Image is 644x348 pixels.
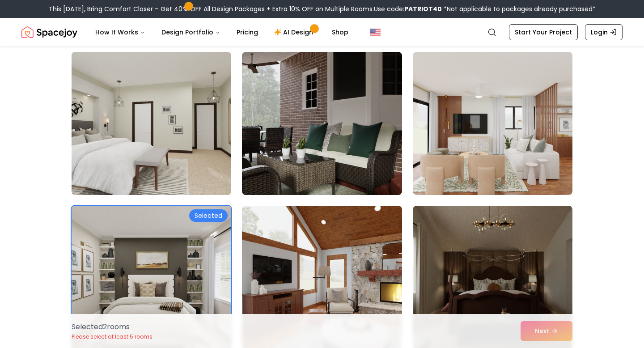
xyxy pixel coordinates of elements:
[189,209,228,222] div: Selected
[370,27,381,38] img: United States
[442,4,596,13] span: *Not applicable to packages already purchased*
[242,52,402,195] img: Room room-26
[509,24,578,40] a: Start Your Project
[88,23,356,41] nav: Main
[154,23,228,41] button: Design Portfolio
[404,4,442,13] b: PATRIOT40
[88,23,153,41] button: How It Works
[21,23,77,41] img: Spacejoy Logo
[72,333,153,340] p: Please select at least 5 rooms
[413,52,572,195] img: Room room-27
[374,4,442,13] span: Use code:
[21,18,623,47] nav: Global
[585,24,623,40] a: Login
[49,4,596,13] div: This [DATE], Bring Comfort Closer – Get 40% OFF All Design Packages + Extra 10% OFF on Multiple R...
[68,48,235,199] img: Room room-25
[21,23,77,41] a: Spacejoy
[267,23,323,41] a: AI Design
[72,322,153,332] p: Selected 2 room s
[229,23,265,41] a: Pricing
[325,23,356,41] a: Shop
